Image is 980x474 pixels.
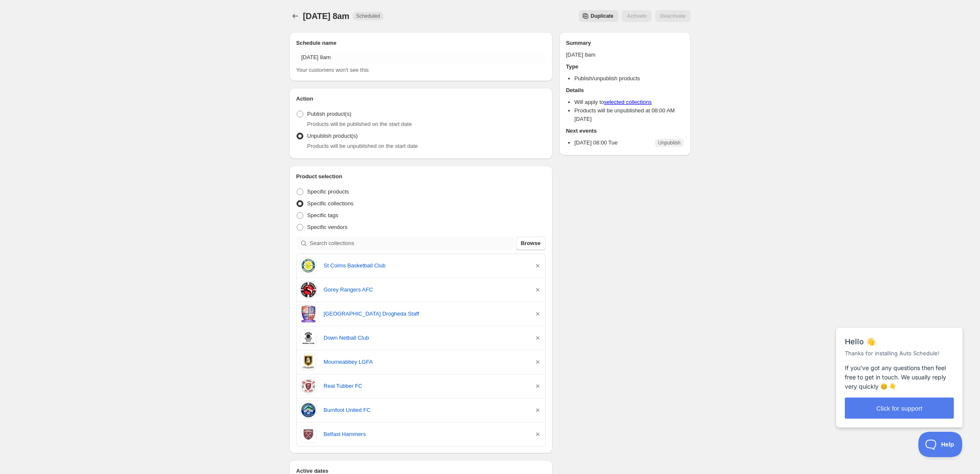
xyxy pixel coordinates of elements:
input: Search collections [310,237,514,250]
h2: Action [296,95,546,103]
span: Duplicate [591,13,613,19]
a: Gorey Rangers AFC [324,286,527,294]
button: Browse [516,237,546,250]
p: [DATE] 8am [566,51,684,59]
span: Unpublish [658,139,681,146]
span: Your customers won't see this [296,67,369,73]
a: Mourneabbey LGFA [324,358,527,366]
span: Browse [521,239,541,248]
span: Products will be unpublished on the start date [307,143,418,149]
iframe: Help Scout Beacon - Open [918,432,963,457]
h2: Summary [566,39,684,47]
span: Specific vendors [307,224,347,230]
li: Products will be unpublished at 08:00 AM [DATE] [574,106,684,123]
a: Down Netball Club [324,334,527,342]
li: Publish/unpublish products [574,74,684,83]
li: Will apply to [574,98,684,106]
span: Specific collections [307,200,354,207]
a: Burnfoot United FC [324,406,527,414]
h2: Details [566,86,684,95]
a: Real Tubber FC [324,382,527,390]
span: Specific products [307,188,349,195]
a: selected collections [604,99,652,105]
h2: Next events [566,127,684,135]
span: Specific tags [307,212,338,218]
span: Products will be published on the start date [307,121,412,127]
h2: Schedule name [296,39,546,47]
h2: Type [566,63,684,71]
a: Belfast Hammers [324,430,527,439]
h2: Product selection [296,172,546,181]
button: Schedules [289,10,301,22]
button: Secondary action label [579,10,618,22]
span: [DATE] 8am [303,11,349,21]
a: St Colms Basketball Club [324,262,527,270]
span: Publish product(s) [307,111,351,117]
iframe: Help Scout Beacon - Messages and Notifications [832,306,968,432]
p: [DATE] 08:00 Tue [574,139,618,147]
span: Unpublish product(s) [307,133,358,139]
a: [GEOGRAPHIC_DATA] Drogheda Staff [324,310,527,318]
span: Scheduled [356,13,380,19]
